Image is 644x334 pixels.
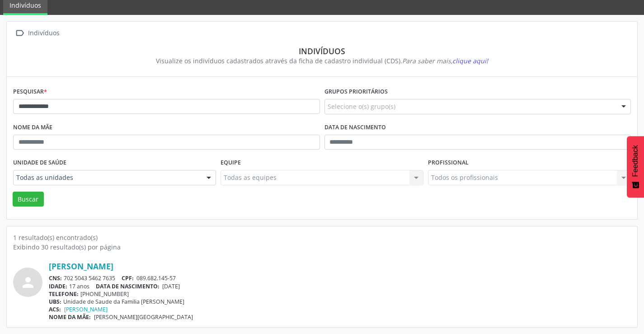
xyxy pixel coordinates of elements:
[13,121,52,135] label: Nome da mãe
[16,173,197,182] span: Todas as unidades
[49,306,61,313] span: ACS:
[49,282,631,290] div: 17 anos
[49,282,67,290] span: IDADE:
[324,121,386,135] label: Data de nascimento
[402,56,488,65] i: Para saber mais,
[328,102,395,111] span: Selecione o(s) grupo(s)
[631,145,639,177] span: Feedback
[20,274,36,291] i: person
[49,298,631,306] div: Unidade de Saude da Familia [PERSON_NAME]
[13,27,26,40] i: 
[13,27,61,40] a:  Indivíduos
[627,136,644,198] button: Feedback - Mostrar pesquisa
[428,156,469,170] label: Profissional
[13,192,44,207] button: Buscar
[19,56,625,66] div: Visualize os indivíduos cadastrados através da ficha de cadastro individual (CDS).
[49,313,91,321] span: NOME DA MÃE:
[162,282,180,290] span: [DATE]
[49,298,61,306] span: UBS:
[13,242,631,252] div: Exibindo 30 resultado(s) por página
[49,290,79,298] span: TELEFONE:
[13,156,66,170] label: Unidade de saúde
[96,282,160,290] span: DATA DE NASCIMENTO:
[13,233,631,242] div: 1 resultado(s) encontrado(s)
[122,274,134,282] span: CPF:
[221,156,241,170] label: Equipe
[49,261,113,271] a: [PERSON_NAME]
[64,306,108,313] a: [PERSON_NAME]
[136,274,176,282] span: 089.682.145-57
[19,46,625,56] div: Indivíduos
[49,274,62,282] span: CNS:
[324,85,388,99] label: Grupos prioritários
[452,56,488,65] span: clique aqui!
[13,85,47,99] label: Pesquisar
[49,290,631,298] div: [PHONE_NUMBER]
[49,274,631,282] div: 702 5043 5462 7635
[26,27,61,40] div: Indivíduos
[94,313,193,321] span: [PERSON_NAME][GEOGRAPHIC_DATA]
